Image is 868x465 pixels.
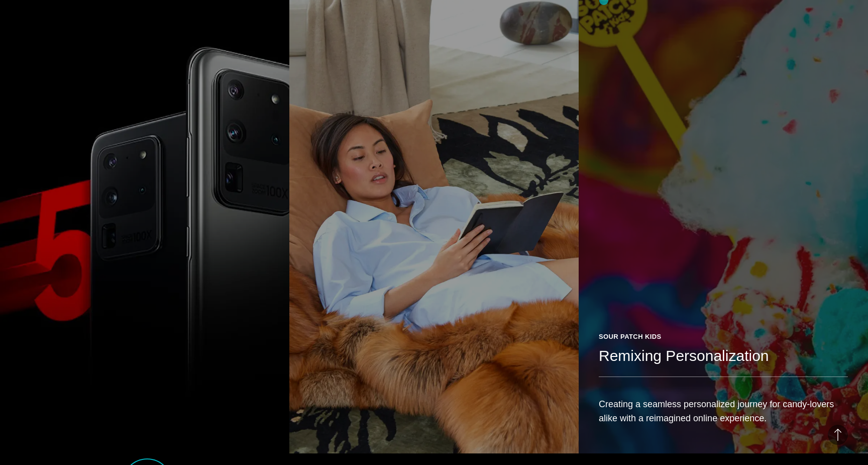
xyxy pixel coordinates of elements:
[599,346,848,366] h2: Remixing Personalization
[599,397,848,425] p: Creating a seamless personalized journey for candy-lovers alike with a reimagined online experience.
[599,332,848,342] div: Sour Patch Kids
[828,425,848,445] button: Back to Top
